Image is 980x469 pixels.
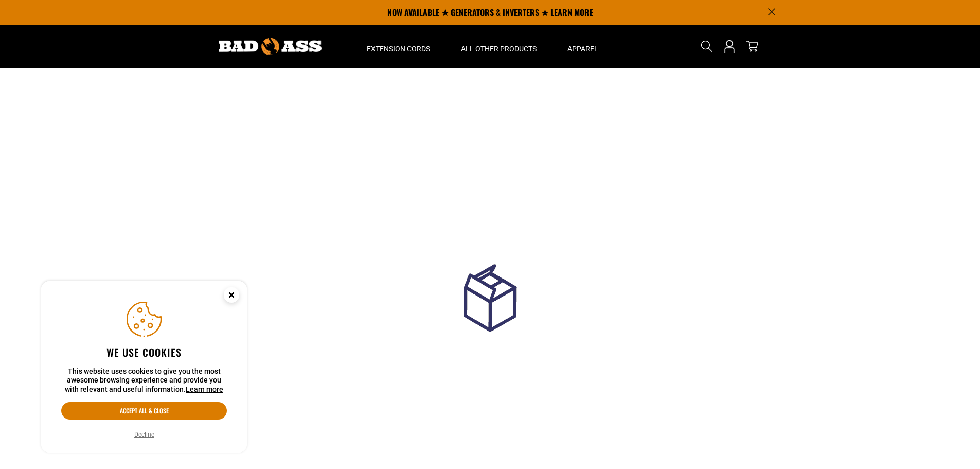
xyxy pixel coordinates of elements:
[186,385,223,393] a: Learn more
[351,25,446,68] summary: Extension Cords
[61,345,227,359] h2: We use cookies
[61,402,227,420] button: Accept all & close
[423,236,557,370] img: loadingGif.gif
[367,44,430,54] span: Extension Cords
[552,25,614,68] summary: Apparel
[61,367,227,394] p: This website uses cookies to give you the most awesome browsing experience and provide you with r...
[41,281,247,453] aside: Cookie Consent
[567,44,598,54] span: Apparel
[219,38,322,55] img: Bad Ass Extension Cords
[446,25,552,68] summary: All Other Products
[461,44,537,54] span: All Other Products
[134,430,154,439] button: Decline
[699,38,715,55] summary: Search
